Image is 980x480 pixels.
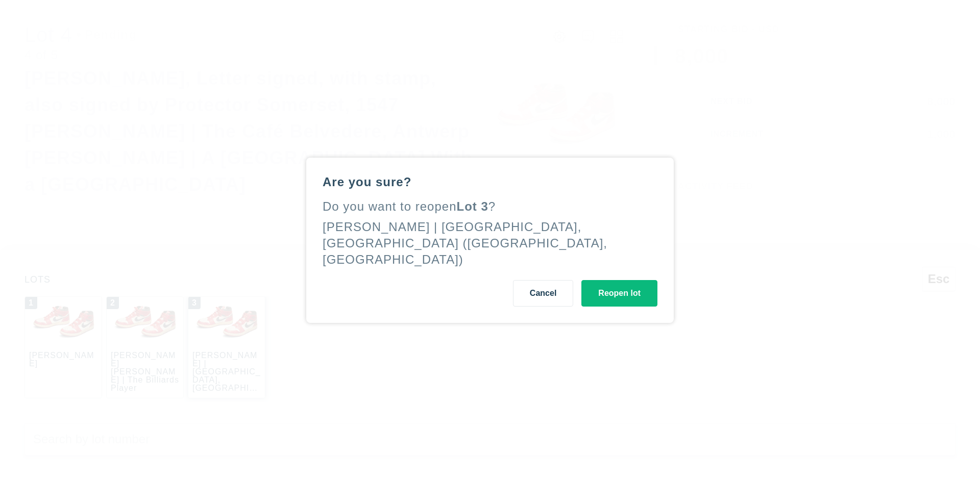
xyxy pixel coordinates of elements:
[323,220,607,266] div: [PERSON_NAME] | [GEOGRAPHIC_DATA], [GEOGRAPHIC_DATA] ([GEOGRAPHIC_DATA], [GEOGRAPHIC_DATA])
[581,280,657,307] button: Reopen lot
[323,174,657,190] div: Are you sure?
[513,280,573,307] button: Cancel
[457,199,488,213] span: Lot 3
[323,198,657,215] div: Do you want to reopen ?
